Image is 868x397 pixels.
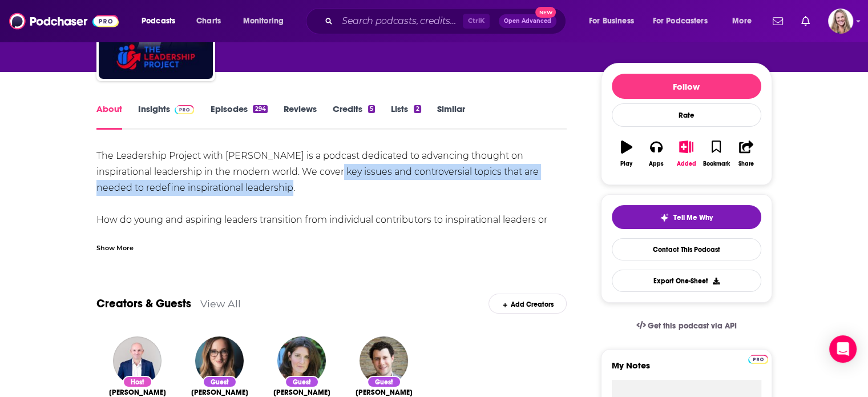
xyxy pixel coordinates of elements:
[612,238,761,260] a: Contact This Podcast
[828,9,853,34] span: Logged in as KirstinPitchPR
[277,336,326,385] img: Alessandra Wall
[731,133,761,174] button: Share
[284,103,317,130] a: Reviews
[671,133,701,174] button: Added
[203,376,237,388] div: Guest
[649,161,664,167] div: Apps
[317,8,577,34] div: Search podcasts, credits, & more...
[589,13,634,29] span: For Business
[333,103,375,130] a: Credits5
[645,12,724,30] button: open menu
[612,103,761,127] div: Rate
[612,360,761,380] label: My Notes
[828,9,853,34] img: User Profile
[437,103,465,130] a: Similar
[273,388,330,397] a: Alessandra Wall
[356,388,413,397] span: [PERSON_NAME]
[648,321,736,331] span: Get this podcast via API
[356,388,413,397] a: Stephen Shedletzky
[677,161,696,167] div: Added
[235,12,298,30] button: open menu
[748,355,768,364] img: Podchaser Pro
[581,12,648,30] button: open menu
[253,105,267,113] div: 294
[337,12,463,30] input: Search podcasts, credits, & more...
[200,298,241,310] a: View All
[175,105,195,114] img: Podchaser Pro
[703,161,729,167] div: Bookmark
[191,388,248,397] a: Lindsay Tjepkema
[285,376,319,388] div: Guest
[134,12,190,30] button: open menu
[9,10,119,32] img: Podchaser - Follow, Share and Rate Podcasts
[612,133,641,174] button: Play
[620,161,632,167] div: Play
[499,14,556,28] button: Open AdvancedNew
[612,270,761,292] button: Export One-Sheet
[673,213,713,222] span: Tell Me Why
[701,133,731,174] button: Bookmark
[535,7,556,18] span: New
[195,336,244,385] img: Lindsay Tjepkema
[210,103,267,130] a: Episodes294
[768,11,788,31] a: Show notifications dropdown
[828,9,853,34] button: Show profile menu
[273,388,330,397] span: [PERSON_NAME]
[191,388,248,397] span: [PERSON_NAME]
[196,13,221,29] span: Charts
[96,103,122,130] a: About
[732,13,752,29] span: More
[738,161,754,167] div: Share
[142,13,175,29] span: Podcasts
[748,353,768,364] a: Pro website
[123,376,152,388] div: Host
[391,103,421,130] a: Lists2
[829,335,857,363] div: Open Intercom Messenger
[797,11,814,31] a: Show notifications dropdown
[660,213,669,222] img: tell me why sparkle
[653,13,708,29] span: For Podcasters
[113,336,162,385] img: Mick Spiers
[463,14,490,29] span: Ctrl K
[612,205,761,229] button: tell me why sparkleTell Me Why
[488,294,567,314] div: Add Creators
[360,336,408,385] img: Stephen Shedletzky
[641,133,671,174] button: Apps
[504,18,551,24] span: Open Advanced
[368,105,375,113] div: 5
[138,103,195,130] a: InsightsPodchaser Pro
[189,12,228,30] a: Charts
[367,376,401,388] div: Guest
[243,13,284,29] span: Monitoring
[627,312,746,340] a: Get this podcast via API
[96,296,191,311] a: Creators & Guests
[724,12,766,30] button: open menu
[612,74,761,99] button: Follow
[109,388,166,397] span: [PERSON_NAME]
[109,388,166,397] a: Mick Spiers
[414,105,421,113] div: 2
